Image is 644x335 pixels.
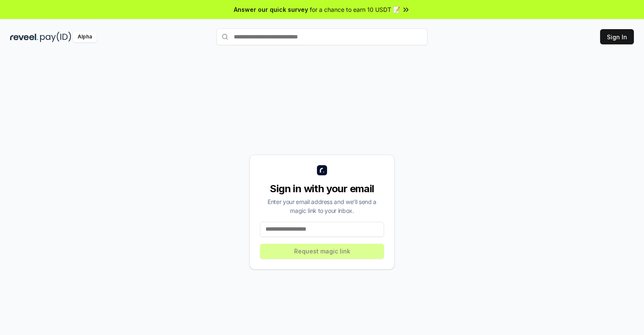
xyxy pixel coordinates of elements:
[310,5,400,14] span: for a chance to earn 10 USDT 📝
[260,197,384,215] div: Enter your email address and we’ll send a magic link to your inbox.
[40,32,71,42] img: pay_id
[10,32,38,42] img: reveel_dark
[73,32,97,42] div: Alpha
[600,29,634,44] button: Sign In
[234,5,308,14] span: Answer our quick survey
[317,165,327,175] img: logo_small
[260,182,384,196] div: Sign in with your email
